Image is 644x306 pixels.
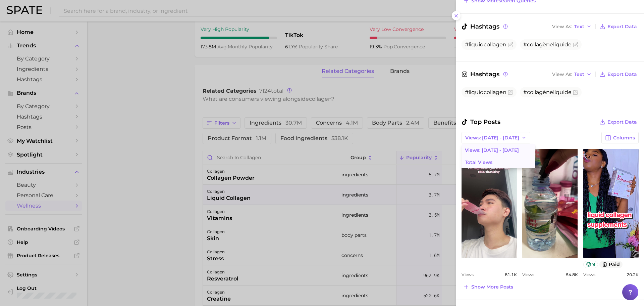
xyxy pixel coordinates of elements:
[465,89,506,95] span: #liquidcollagen
[462,272,474,277] span: Views
[566,272,578,277] span: 54.8k
[613,135,635,141] span: Columns
[523,89,572,95] span: #collagèneliquide
[627,272,639,277] span: 20.2k
[583,261,598,268] button: 9
[465,135,519,141] span: Views: [DATE] - [DATE]
[573,42,578,47] button: Flag as miscategorized or irrelevant
[607,24,637,30] span: Export Data
[505,272,517,277] span: 81.1k
[508,42,513,47] button: Flag as miscategorized or irrelevant
[462,144,535,168] ul: Views: [DATE] - [DATE]
[471,284,513,290] span: Show more posts
[550,22,593,31] button: View AsText
[598,117,639,127] button: Export Data
[598,22,639,31] button: Export Data
[607,119,637,125] span: Export Data
[523,41,572,48] span: #collagèneliquide
[573,90,578,95] button: Flag as miscategorized or irrelevant
[462,282,515,292] button: Show more posts
[607,72,637,77] span: Export Data
[462,132,530,143] button: Views: [DATE] - [DATE]
[508,90,513,95] button: Flag as miscategorized or irrelevant
[574,73,584,76] span: Text
[552,25,572,29] span: View As
[552,73,572,76] span: View As
[601,132,639,143] button: Columns
[522,272,534,277] span: Views
[598,70,639,79] button: Export Data
[550,70,593,79] button: View AsText
[465,41,506,48] span: #liquidcollagen
[465,160,492,165] span: Total Views
[574,25,584,29] span: Text
[462,22,509,31] span: Hashtags
[583,272,595,277] span: Views
[599,261,623,268] button: paid
[462,70,509,79] span: Hashtags
[462,117,500,127] span: Top Posts
[465,147,519,153] span: Views: [DATE] - [DATE]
